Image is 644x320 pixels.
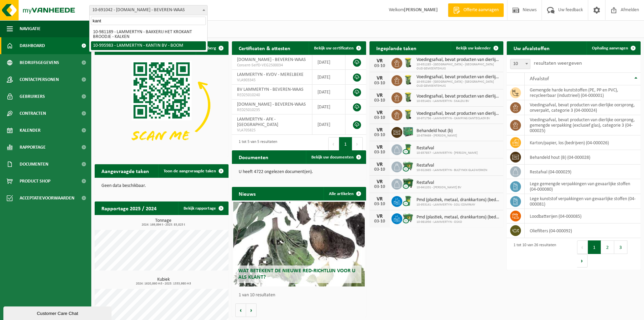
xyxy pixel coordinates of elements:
label: resultaten weergeven [534,61,582,66]
h2: Certificaten & attesten [232,41,297,55]
a: Toon de aangevraagde taken [158,164,228,178]
span: Pmd (plastiek, metaal, drankkartons) (bedrijven) [416,197,500,203]
td: loodbatterijen (04-000085) [525,209,641,223]
span: 10-691042 - LAMMERTYN.NET - BEVEREN-WAAS [89,5,208,15]
div: 03-10 [373,115,386,120]
div: 03-10 [373,133,386,137]
span: LAMMERTYN - KVDV - MERELBEKE [237,72,304,77]
span: Voedingsafval, bevat producten van dierlijke oorsprong, onverpakt, categorie 3 [416,74,500,80]
div: VR [373,93,386,98]
span: Dashboard [20,37,45,54]
span: RED25010240 [237,92,307,98]
span: VLA705825 [237,128,307,133]
button: Verberg [196,41,228,55]
span: Voedingsafval, bevat producten van dierlijke oorsprong, onverpakt, categorie 3 [416,111,500,116]
div: VR [373,162,386,167]
span: Pmd (plastiek, metaal, drankkartons) (bedrijven) [416,215,500,220]
div: VR [373,110,386,115]
img: WB-0660-CU [402,212,414,224]
img: WB-0140-HPE-GN-50 [402,74,414,86]
span: Bekijk uw certificaten [314,46,354,50]
td: [DATE] [312,114,345,135]
h2: Documenten [232,150,275,164]
span: 10-922665 - LAMMERTYN - BULTYNCK GLASWERKEN [416,168,487,172]
td: restafval (04-000029) [525,165,641,179]
div: 03-10 [373,150,386,155]
span: Consent-SelfD-VEG2500034 [237,63,307,68]
td: behandeld hout (B) (04-000028) [525,150,641,165]
button: Next [352,137,363,151]
button: 1 [588,240,601,254]
div: 03-10 [373,219,386,224]
span: 10-931401 - LAMMERTYN - SKALDU BV [416,99,500,103]
span: Ophaling aanvragen [592,46,628,50]
span: Restafval [416,146,478,151]
span: Bedrijfsgegevens [20,54,59,71]
h3: Tonnage [98,218,229,227]
div: 03-10 [373,98,386,103]
span: 10-879469 - [PERSON_NAME] [416,134,457,138]
span: Acceptatievoorwaarden [20,190,74,207]
div: VR [373,179,386,185]
td: [DATE] [312,85,345,100]
span: RED25010235 [237,107,307,113]
span: BV LAMMERTYN - BEVEREN-WAAS [237,87,303,92]
img: WB-0660-CU [402,161,414,172]
div: VR [373,196,386,202]
a: Bekijk uw kalender [451,41,503,55]
span: Navigatie [20,20,41,37]
li: 10-981189 - LAMMERTYN - BAKKERIJ HET KROKANT BROODJE - KALKEN [91,28,206,41]
h2: Rapportage 2025 / 2024 [95,201,163,215]
img: PB-HB-1400-HPE-GN-01 [402,126,414,137]
div: VR [373,58,386,64]
button: Next [577,254,588,268]
span: Product Shop [20,173,50,190]
div: 03-10 [373,81,386,86]
span: Afvalstof [530,76,549,82]
span: Voedingsafval, bevat producten van dierlijke oorsprong, onverpakt, categorie 3 [416,94,500,99]
span: [DOMAIN_NAME] - BEVEREN-WAAS [237,102,306,107]
h2: Uw afvalstoffen [507,41,556,55]
a: Bekijk rapportage [178,201,228,215]
td: lege gemengde verpakkingen van gevaarlijke stoffen (04-000080) [525,179,641,194]
span: Wat betekent de nieuwe RED-richtlijn voor u als klant? [238,268,355,280]
span: Documenten [20,156,48,173]
span: Behandeld hout (b) [416,128,457,134]
img: WB-0140-HPE-GN-50 [402,91,414,103]
div: VR [373,214,386,219]
span: 2024: 169,894 t - 2025: 83,825 t [98,223,229,227]
span: Restafval [416,180,461,186]
li: 10-995983 - LAMMERTYN - KANTIN BV - BOOM [91,41,206,50]
a: Offerte aanvragen [448,3,504,17]
a: Bekijk uw certificaten [309,41,365,55]
div: VR [373,145,386,150]
span: Restafval [416,163,487,168]
button: Previous [577,240,588,254]
span: Contracten [20,105,46,122]
img: WB-0140-HPE-GN-50 [402,57,414,68]
h2: Nieuws [232,187,262,200]
img: Download de VHEPlus App [95,55,229,155]
span: 10-981956 - LAMMERTYN - OSKO [416,220,500,224]
span: Bekijk uw documenten [311,155,354,159]
strong: [PERSON_NAME] [404,7,438,13]
div: VR [373,76,386,81]
span: [DOMAIN_NAME] - BEVEREN-WAAS [237,57,306,62]
img: WB-0240-CU [402,195,414,207]
div: 1 tot 10 van 26 resultaten [510,240,556,268]
h3: Kubiek [98,277,229,285]
iframe: chat widget [3,305,113,320]
div: 03-10 [373,64,386,68]
span: Contactpersonen [20,71,59,88]
span: LAMMERTYN - AFK - [GEOGRAPHIC_DATA] [237,117,278,127]
button: 3 [614,240,627,254]
span: Voedingsafval, bevat producten van dierlijke oorsprong, onverpakt, categorie 3 [416,57,500,63]
td: voedingsafval, bevat producten van dierlijke oorsprong, onverpakt, categorie 3 (04-000024) [525,100,641,115]
td: [DATE] [312,100,345,114]
button: Vorige [235,303,246,317]
span: Toon de aangevraagde taken [164,169,216,173]
a: Alle artikelen [324,187,365,200]
div: 03-10 [373,202,386,207]
span: 10-931286 - [GEOGRAPHIC_DATA] - [GEOGRAPHIC_DATA] OUD GEMEENTEHUIS [416,80,500,88]
a: Wat betekent de nieuwe RED-richtlijn voor u als klant? [233,202,364,286]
